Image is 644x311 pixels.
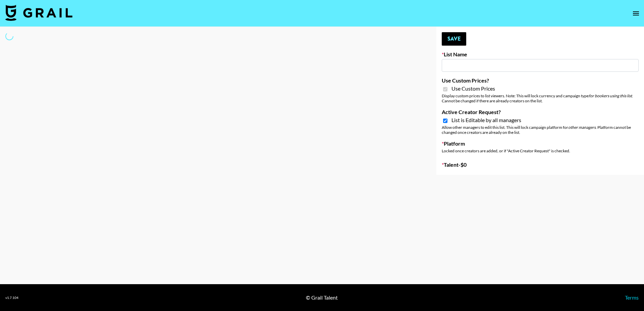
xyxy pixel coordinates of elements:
[442,51,639,58] label: List Name
[5,296,18,300] div: v 1.7.104
[442,77,639,84] label: Use Custom Prices?
[442,148,639,153] div: Locked once creators are added, or if "Active Creator Request" is checked.
[589,93,632,98] em: for bookers using this list
[451,117,521,123] span: List is Editable by all managers
[442,125,639,135] div: Allow other managers to edit this list. This will lock campaign platform for . Platform cannot be...
[442,32,466,46] button: Save
[5,5,72,21] img: Grail Talent
[629,7,643,20] button: open drawer
[442,109,639,115] label: Active Creator Request?
[625,294,639,301] a: Terms
[442,140,639,147] label: Platform
[568,125,596,130] em: other managers
[451,85,495,92] span: Use Custom Prices
[442,93,639,103] div: Display custom prices to list viewers. Note: This will lock currency and campaign type . Cannot b...
[442,161,639,168] label: Talent - $ 0
[306,294,338,301] div: © Grail Talent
